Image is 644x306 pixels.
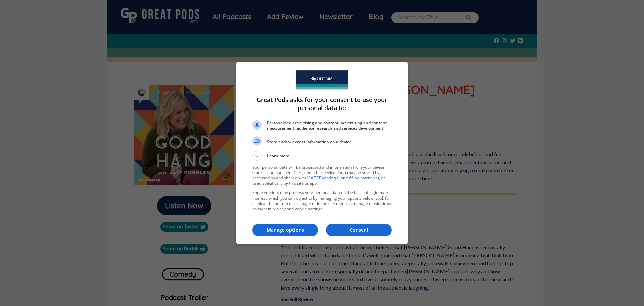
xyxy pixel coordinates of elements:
p: Some vendors may process your personal data on the basis of legitimate interest, which you can ob... [252,190,392,212]
p: Consent [326,227,392,233]
img: Welcome to Great Pods [296,70,348,90]
span: Personalised advertising and content, advertising and content measurement, audience research and ... [267,120,392,131]
div: Great Pods asks for your consent to use your personal data to: [236,62,408,244]
span: Learn more [267,153,289,161]
button: Manage options [252,224,318,236]
h1: Great Pods asks for your consent to use your personal data to: [252,96,392,112]
button: Learn more [252,151,392,161]
button: Consent [326,224,392,236]
span: Store and/or access information on a device [267,139,392,145]
a: 134 TCF vendor(s) and 66 ad partner(s) [306,175,379,181]
p: Your personal data will be processed and information from your device (cookies, unique identifier... [252,165,392,186]
p: Manage options [252,227,318,233]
